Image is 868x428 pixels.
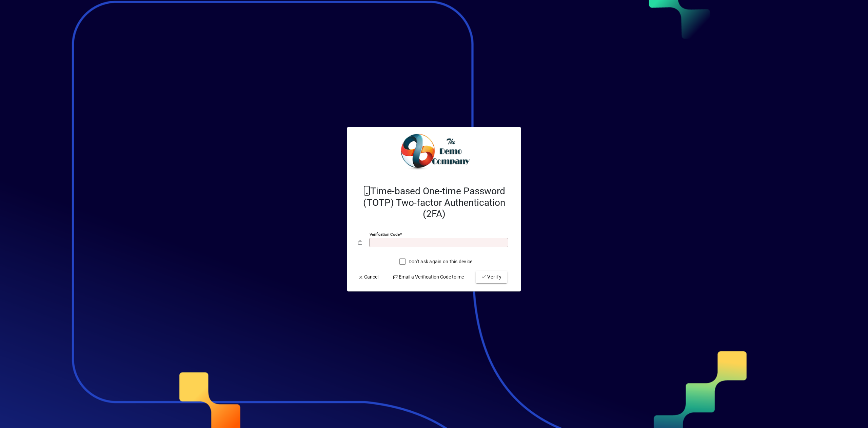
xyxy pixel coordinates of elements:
[355,271,381,283] button: Cancel
[393,273,464,281] span: Email a Verification Code to me
[481,273,502,281] span: Verify
[358,273,378,281] span: Cancel
[370,232,400,237] mat-label: Verification code
[476,271,507,283] button: Verify
[358,185,510,220] h2: Time-based One-time Password (TOTP) Two-factor Authentication (2FA)
[390,271,467,283] button: Email a Verification Code to me
[407,258,473,265] label: Don't ask again on this device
